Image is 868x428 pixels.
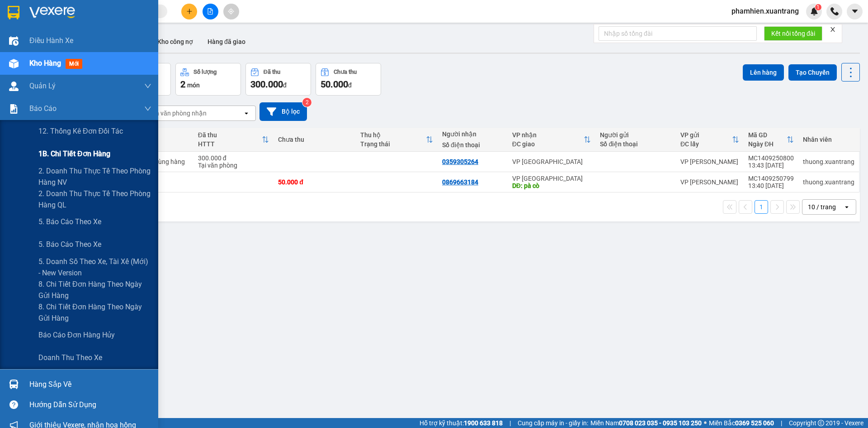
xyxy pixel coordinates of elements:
div: 13:40 [DATE] [748,182,794,189]
div: VP [GEOGRAPHIC_DATA] [512,175,591,182]
div: Nhân viên [803,136,854,143]
div: 0869663184 [442,178,478,186]
div: 10 / trang [808,202,836,212]
div: Số điện thoại [600,140,671,148]
img: warehouse-icon [9,82,19,91]
div: Mã GD [748,131,787,139]
span: down [144,105,151,112]
span: | [509,418,511,428]
input: Nhập số tổng đài [599,26,757,41]
div: VP nhận [512,131,584,139]
div: Người nhận [442,130,503,138]
div: Đã thu [264,69,280,75]
span: Kết nối tổng đài [771,29,815,38]
div: thuong.xuantrang [803,178,854,186]
th: Toggle SortBy [508,128,596,152]
button: Tạo Chuyến [788,64,837,81]
span: Hỗ trợ kỹ thuật: [420,418,503,428]
button: Lên hàng [743,64,784,81]
span: plus [186,8,193,14]
span: 2 [180,79,185,90]
img: solution-icon [9,104,19,114]
img: warehouse-icon [9,36,19,46]
span: close [830,26,836,33]
span: 5. Doanh số theo xe, tài xế (mới) - New version [38,256,151,279]
strong: 1900 633 818 [464,419,503,427]
div: MC1409250800 [748,154,794,162]
div: DĐ: pà cò [512,182,591,189]
div: Số lượng [193,69,217,75]
button: Kết nối tổng đài [764,26,822,41]
div: Hướng dẫn sử dụng [29,398,151,412]
span: Kho hàng [29,59,61,67]
span: question-circle [9,400,18,409]
button: Chưa thu50.000đ [316,63,381,96]
span: | [781,418,782,428]
span: caret-down [851,7,859,15]
button: Bộ lọc [259,102,307,121]
div: MC1409250799 [748,175,794,182]
div: thuong.xuantrang [803,158,854,165]
span: Miền Bắc [709,418,774,428]
span: đ [283,82,287,89]
sup: 2 [302,98,311,107]
span: ⚪️ [704,421,707,425]
div: Tại văn phòng [198,162,269,169]
span: 8. Chi tiết đơn hàng theo ngày gửi hàng [38,301,151,324]
div: 0359305264 [442,158,478,165]
div: VP [GEOGRAPHIC_DATA] [512,158,591,165]
img: warehouse-icon [9,380,19,389]
span: 5. Báo cáo theo xe [38,216,101,227]
div: Người gửi [600,131,671,139]
div: VP gửi [680,131,732,139]
span: 2. Doanh thu thực tế theo phòng hàng NV [38,165,151,188]
span: 2. Doanh thu thực tế theo phòng hàng QL [38,188,151,211]
span: mới [66,59,82,69]
svg: open [243,110,250,117]
span: Báo cáo [29,103,57,114]
span: Miền Nam [590,418,702,428]
span: aim [228,8,234,14]
div: Trạng thái [360,140,426,148]
div: ĐC lấy [680,140,732,148]
div: Thu hộ [360,131,426,139]
span: copyright [818,420,824,426]
div: Chưa thu [334,69,357,75]
span: down [144,82,151,90]
img: phone-icon [830,7,839,15]
div: ĐC giao [512,140,584,148]
button: plus [181,4,197,19]
th: Toggle SortBy [356,128,438,152]
div: Số điện thoại [442,141,503,149]
th: Toggle SortBy [676,128,744,152]
strong: 0708 023 035 - 0935 103 250 [619,419,702,427]
span: Doanh thu theo xe [38,352,102,363]
svg: open [843,203,850,211]
strong: 0369 525 060 [735,419,774,427]
div: VP [PERSON_NAME] [680,158,739,165]
button: caret-down [847,4,863,19]
span: Báo cáo đơn hàng hủy [38,329,115,341]
span: 1 [816,4,820,10]
img: logo-vxr [8,6,19,19]
button: Số lượng2món [175,63,241,96]
div: Hàng sắp về [29,378,151,391]
button: Đã thu300.000đ [245,63,311,96]
div: Chọn văn phòng nhận [144,109,207,118]
th: Toggle SortBy [193,128,274,152]
img: warehouse-icon [9,59,19,68]
div: VP [PERSON_NAME] [680,178,739,186]
span: món [187,82,200,89]
span: 1B. Chi tiết đơn hàng [38,148,110,159]
button: 1 [755,200,768,214]
div: HTTT [198,140,262,148]
button: Kho công nợ [150,31,200,53]
div: 300.000 đ [198,154,269,162]
div: Chưa thu [278,136,351,143]
button: file-add [203,4,218,19]
span: Quản Lý [29,80,56,91]
th: Toggle SortBy [744,128,798,152]
span: 8. Chi tiết đơn hàng theo ngày gửi hàng [38,279,151,301]
span: 5. Báo cáo theo xe [38,239,101,250]
button: aim [223,4,239,19]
